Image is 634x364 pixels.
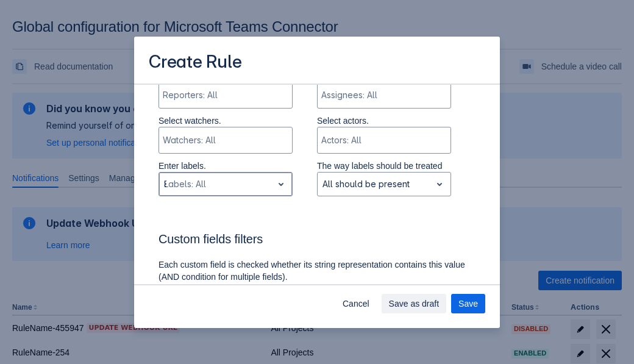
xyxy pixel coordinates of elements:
[382,294,447,313] button: Save as draft
[335,294,377,313] button: Cancel
[158,160,293,172] p: Enter labels.
[158,115,293,127] p: Select watchers.
[317,115,451,127] p: Select actors.
[451,294,485,313] button: Save
[149,51,242,75] h3: Create Rule
[343,294,369,313] span: Cancel
[389,294,440,313] span: Save as draft
[432,177,447,191] span: open
[158,232,476,251] h3: Custom fields filters
[134,84,500,285] div: Scrollable content
[317,160,451,172] p: The way labels should be treated
[158,259,476,283] p: Each custom field is checked whether its string representation contains this value (AND condition...
[458,294,478,313] span: Save
[274,177,288,191] span: open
